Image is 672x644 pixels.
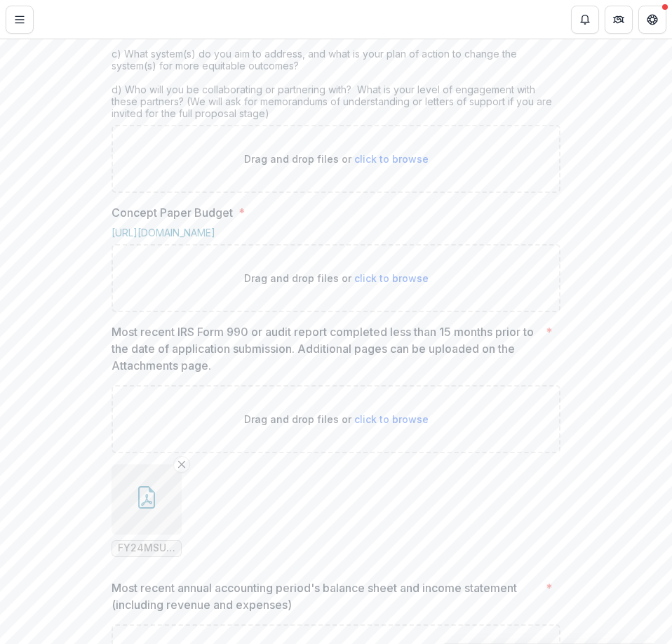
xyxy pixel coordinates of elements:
p: Drag and drop files or [244,412,429,427]
p: Most recent annual accounting period's balance sheet and income statement (including revenue and ... [112,579,540,613]
p: Drag and drop files or [244,152,429,166]
p: Drag and drop files or [244,271,429,286]
button: Remove File [173,456,190,473]
button: Get Help [638,6,666,34]
button: Toggle Menu [6,6,34,34]
span: FY24MSUUniformReportRevision.pdf [118,542,175,554]
div: Remove FileFY24MSUUniformReportRevision.pdf [112,464,182,557]
button: Partners [605,6,633,34]
button: Notifications [571,6,599,34]
p: Most recent IRS Form 990 or audit report completed less than 15 months prior to the date of appli... [112,323,540,374]
span: click to browse [354,272,429,284]
span: click to browse [354,413,429,425]
p: Concept Paper Budget [112,204,233,221]
span: click to browse [354,153,429,165]
a: [URL][DOMAIN_NAME] [112,227,215,239]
